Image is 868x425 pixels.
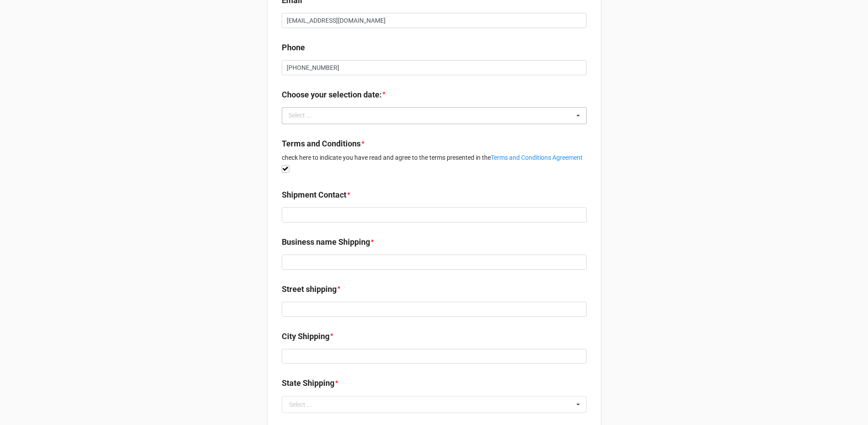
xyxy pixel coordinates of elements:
div: Select ... [286,110,325,121]
label: State Shipping [282,377,334,389]
label: Shipment Contact [282,189,346,201]
label: Terms and Conditions [282,138,361,150]
label: City Shipping [282,330,329,343]
label: Phone [282,41,305,54]
label: Business name Shipping [282,236,370,248]
p: check here to indicate you have read and agree to the terms presented in the [282,153,587,162]
a: Terms and Conditions Agreement [491,154,583,161]
div: Select ... [289,401,312,408]
label: Street shipping [282,283,337,295]
label: Choose your selection date: [282,89,382,101]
